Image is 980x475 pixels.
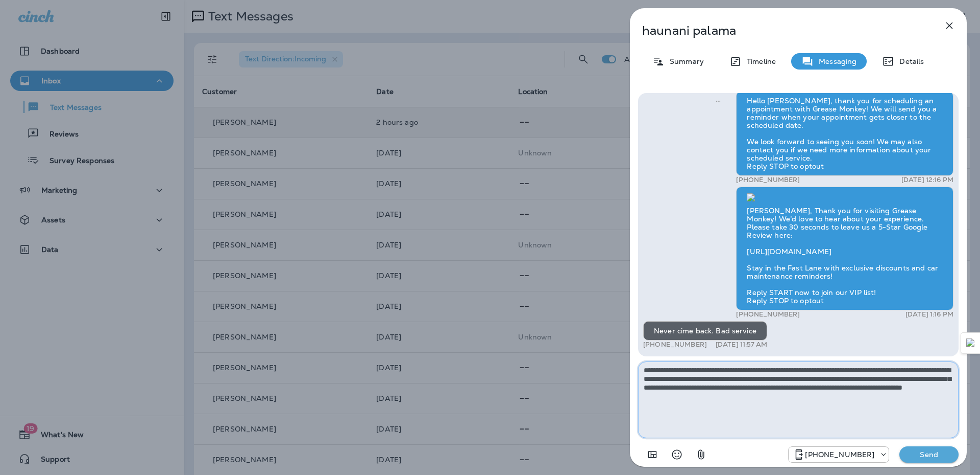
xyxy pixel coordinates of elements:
p: [DATE] 11:57 AM [716,341,767,349]
img: twilio-download [747,193,755,201]
span: Sent [716,96,721,105]
p: haunani palama [642,24,921,38]
p: Timeline [742,57,776,65]
p: [DATE] 1:16 PM [905,310,953,319]
div: +1 (830) 223-2883 [789,448,889,461]
div: [PERSON_NAME], Thank you for visiting Grease Monkey! We’d love to hear about your experience. Ple... [736,187,953,310]
p: [PHONE_NUMBER] [736,310,800,319]
p: [PHONE_NUMBER] [736,176,800,184]
div: Never cime back. Bad service [643,321,767,341]
p: [DATE] 12:16 PM [901,176,953,184]
button: Send [899,446,959,463]
button: Select an emoji [667,444,687,465]
p: Messaging [814,57,856,65]
button: Add in a premade template [642,444,663,465]
p: Details [894,57,924,65]
p: Send [908,450,950,459]
p: Summary [665,57,704,65]
img: Detect Auto [966,338,975,348]
p: [PHONE_NUMBER] [805,450,874,459]
p: [PHONE_NUMBER] [643,341,707,349]
div: Hello [PERSON_NAME], thank you for scheduling an appointment with Grease Monkey! We will send you... [736,91,953,176]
